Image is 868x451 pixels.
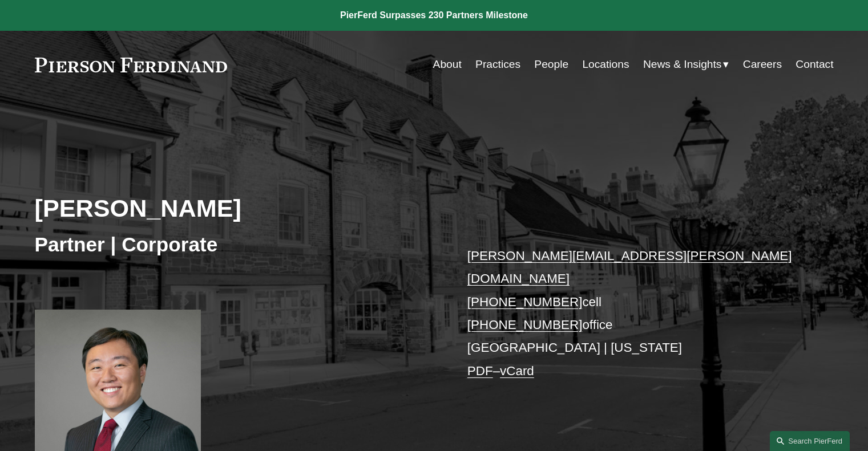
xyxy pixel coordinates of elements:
[796,54,833,75] a: Contact
[35,232,434,257] h3: Partner | Corporate
[467,295,583,309] a: [PHONE_NUMBER]
[433,54,462,75] a: About
[467,364,493,378] a: PDF
[467,249,792,286] a: [PERSON_NAME][EMAIL_ADDRESS][PERSON_NAME][DOMAIN_NAME]
[743,54,782,75] a: Careers
[475,54,520,75] a: Practices
[467,245,800,383] p: cell office [GEOGRAPHIC_DATA] | [US_STATE] –
[35,193,434,223] h2: [PERSON_NAME]
[643,54,729,75] a: folder dropdown
[643,55,722,75] span: News & Insights
[467,318,583,332] a: [PHONE_NUMBER]
[582,54,629,75] a: Locations
[770,431,850,451] a: Search this site
[500,364,534,378] a: vCard
[534,54,568,75] a: People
